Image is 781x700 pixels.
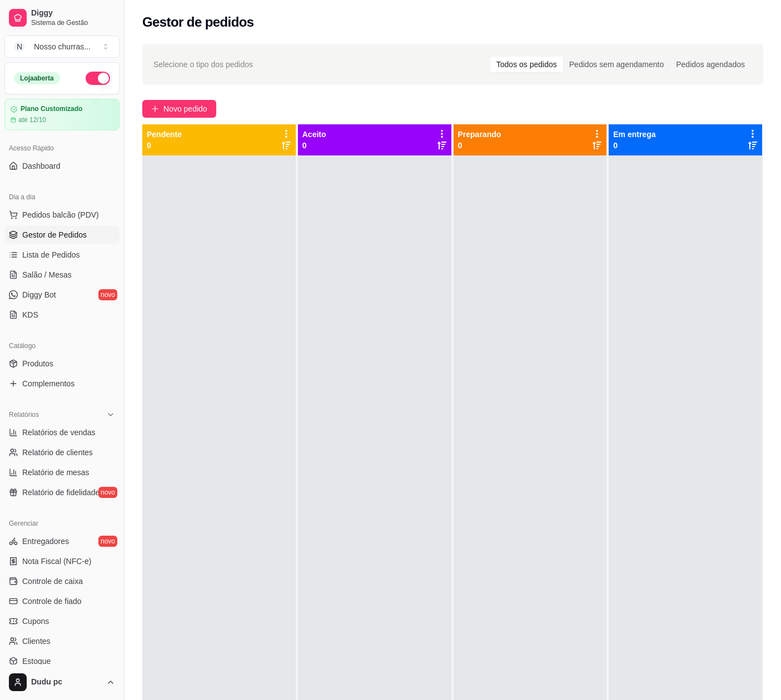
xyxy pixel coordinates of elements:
p: 0 [458,140,501,151]
span: Gestor de Pedidos [22,229,87,240]
span: Cupons [22,616,49,627]
div: Loja aberta [14,72,60,84]
a: Produtos [4,355,120,372]
div: Pedidos sem agendamento [563,57,670,72]
a: Relatório de mesas [4,464,120,481]
div: Catálogo [4,337,120,355]
a: Plano Customizadoaté 12/10 [4,99,120,130]
span: plus [151,105,159,113]
a: Clientes [4,632,120,650]
span: Pedidos balcão (PDV) [22,209,99,220]
span: Salão / Mesas [22,269,72,280]
span: Relatório de fidelidade [22,487,100,498]
a: Controle de caixa [4,572,120,590]
p: Aceito [302,129,326,140]
a: Entregadoresnovo [4,532,120,550]
a: Estoque [4,652,120,670]
span: Selecione o tipo dos pedidos [153,58,253,70]
span: Lista de Pedidos [22,249,80,260]
span: Dashboard [22,160,61,172]
a: Nota Fiscal (NFC-e) [4,552,120,570]
a: Relatório de clientes [4,444,120,461]
a: Complementos [4,375,120,392]
span: Produtos [22,358,53,369]
span: Controle de fiado [22,596,82,607]
a: Dashboard [4,157,120,175]
span: Nota Fiscal (NFC-e) [22,556,91,567]
span: KDS [22,309,38,320]
p: 0 [302,140,326,151]
h2: Gestor de pedidos [142,13,254,31]
a: KDS [4,306,120,324]
a: Relatório de fidelidadenovo [4,484,120,501]
a: Salão / Mesas [4,266,120,284]
p: Preparando [458,129,501,140]
span: Estoque [22,656,51,667]
a: Relatórios de vendas [4,424,120,441]
div: Nosso churras ... [34,41,91,52]
span: Diggy Bot [22,289,56,300]
span: Sistema de Gestão [31,18,115,27]
div: Acesso Rápido [4,139,120,157]
span: Controle de caixa [22,576,83,587]
span: Relatório de clientes [22,447,93,458]
a: Diggy Botnovo [4,286,120,304]
a: Controle de fiado [4,592,120,610]
span: Entregadores [22,536,69,547]
button: Novo pedido [142,100,216,118]
span: Novo pedido [163,103,207,115]
div: Dia a dia [4,188,120,206]
span: Diggy [31,8,115,18]
div: Todos os pedidos [490,57,563,72]
span: Complementos [22,378,74,389]
div: Pedidos agendados [670,57,751,72]
a: Lista de Pedidos [4,246,120,264]
span: Relatórios de vendas [22,427,96,438]
span: Relatório de mesas [22,467,89,478]
p: 0 [613,140,655,151]
p: Pendente [147,129,182,140]
span: N [14,41,25,52]
div: Gerenciar [4,515,120,532]
p: 0 [147,140,182,151]
a: DiggySistema de Gestão [4,4,120,31]
a: Cupons [4,612,120,630]
span: Relatórios [9,410,39,419]
span: Dudu pc [31,677,102,687]
button: Select a team [4,36,120,58]
p: Em entrega [613,129,655,140]
button: Dudu pc [4,669,120,696]
article: Plano Customizado [21,105,82,113]
button: Alterar Status [86,72,110,85]
button: Pedidos balcão (PDV) [4,206,120,224]
article: até 12/10 [18,115,46,124]
a: Gestor de Pedidos [4,226,120,244]
span: Clientes [22,636,51,647]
